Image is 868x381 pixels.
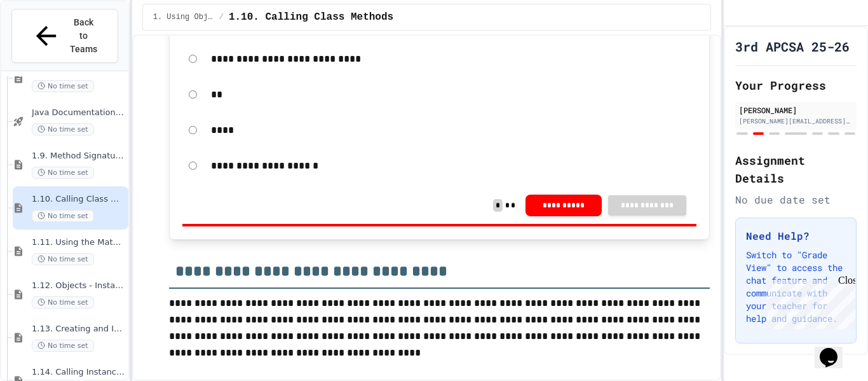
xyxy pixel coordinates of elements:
div: [PERSON_NAME] [739,104,853,116]
span: Java Documentation with Comments - Topic 1.8 [32,107,126,118]
span: No time set [32,210,94,222]
div: Chat with us now!Close [5,5,88,81]
iframe: chat widget [815,330,855,368]
span: No time set [32,296,94,308]
span: 1.13. Creating and Initializing Objects: Constructors [32,324,126,335]
h3: Need Help? [746,228,846,244]
span: 1.9. Method Signatures [32,151,126,162]
span: Back to Teams [69,16,98,56]
span: / [219,12,224,22]
span: 1.14. Calling Instance Methods [32,367,126,378]
h2: Your Progress [735,76,857,94]
span: No time set [32,167,94,179]
span: No time set [32,340,94,352]
span: 1.11. Using the Math Class [32,237,126,248]
button: Back to Teams [11,9,118,63]
span: 1.10. Calling Class Methods [32,194,126,205]
span: No time set [32,80,94,92]
span: 1.10. Calling Class Methods [229,10,393,25]
div: [PERSON_NAME][EMAIL_ADDRESS][PERSON_NAME][DOMAIN_NAME] [739,116,853,126]
div: No due date set [735,192,857,207]
span: 1.12. Objects - Instances of Classes [32,281,126,291]
iframe: chat widget [763,275,855,329]
p: Switch to "Grade View" to access the chat feature and communicate with your teacher for help and ... [746,249,846,325]
span: No time set [32,253,94,265]
h2: Assignment Details [735,151,857,187]
span: 1. Using Objects and Methods [153,12,214,22]
span: No time set [32,123,94,135]
h1: 3rd APCSA 25-26 [735,38,850,55]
